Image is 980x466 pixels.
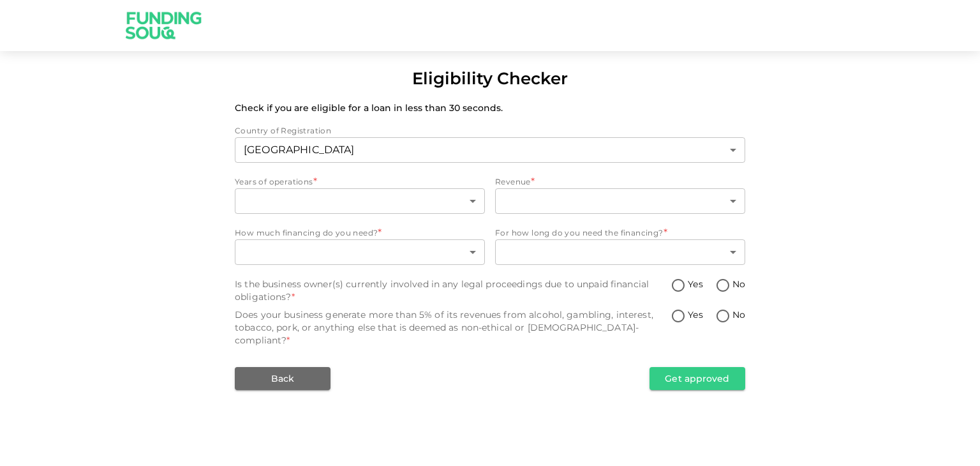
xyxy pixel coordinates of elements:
[650,367,745,390] button: Get approved
[688,278,702,291] span: Yes
[235,126,331,135] span: Country of Registration
[235,278,671,303] div: Is the business owner(s) currently involved in any legal proceedings due to unpaid financial obli...
[495,188,745,214] div: revenue
[235,228,378,237] span: How much financing do you need?
[495,239,745,265] div: howLongFinancing
[235,239,485,265] div: howMuchAmountNeeded
[688,308,702,322] span: Yes
[235,177,313,186] span: Years of operations
[495,177,531,186] span: Revenue
[235,367,330,390] button: Back
[732,278,745,291] span: No
[235,308,671,347] div: Does your business generate more than 5% of its revenues from alcohol, gambling, interest, tobacc...
[732,308,745,322] span: No
[495,228,664,237] span: For how long do you need the financing?
[235,188,485,214] div: yearsOfOperations
[235,137,745,163] div: countryOfRegistration
[235,101,745,114] p: Check if you are eligible for a loan in less than 30 seconds.
[412,66,568,91] div: Eligibility Checker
